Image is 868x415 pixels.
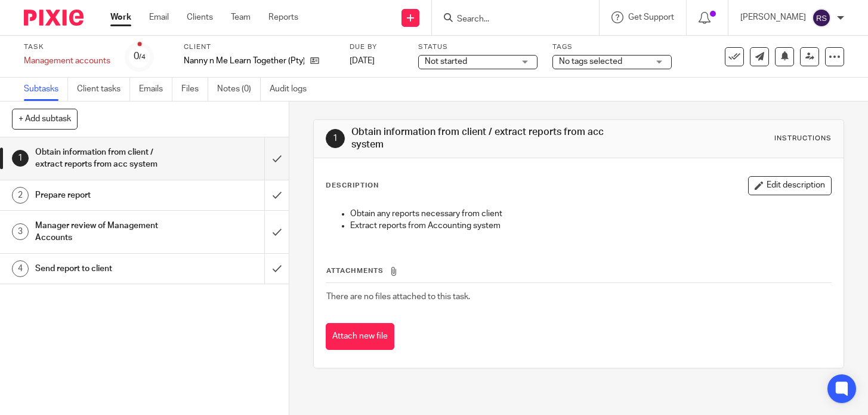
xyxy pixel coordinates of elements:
[326,268,384,274] span: Attachments
[350,220,830,232] p: Extract reports from Accounting system
[812,8,831,27] img: svg%3E
[110,11,131,23] a: Work
[456,14,563,25] input: Search
[24,78,68,101] a: Subtasks
[35,217,180,247] h1: Manager review of Management Accounts
[35,143,180,174] h1: Obtain information from client / extract reports from acc system
[326,129,345,148] div: 1
[139,54,146,60] small: /4
[12,260,29,277] div: 4
[351,126,604,152] h1: Obtain information from client / extract reports from acc system
[24,42,110,52] label: Task
[231,11,251,23] a: Team
[35,186,180,204] h1: Prepare report
[270,78,316,101] a: Audit logs
[268,11,298,23] a: Reports
[217,78,261,101] a: Notes (0)
[134,50,146,63] div: 0
[326,323,394,350] button: Attach new file
[425,57,467,66] span: Not started
[181,78,208,101] a: Files
[24,10,84,26] img: Pixie
[77,78,130,101] a: Client tasks
[149,11,169,23] a: Email
[12,223,29,240] div: 3
[184,42,335,52] label: Client
[559,57,622,66] span: No tags selected
[350,208,830,220] p: Obtain any reports necessary from client
[740,11,806,23] p: [PERSON_NAME]
[326,293,470,301] span: There are no files attached to this task.
[350,57,375,65] span: [DATE]
[187,11,213,23] a: Clients
[139,78,172,101] a: Emails
[12,109,78,129] button: + Add subtask
[184,55,304,67] p: Nanny n Me Learn Together (Pty) Ltd
[418,42,538,52] label: Status
[552,42,672,52] label: Tags
[12,187,29,204] div: 2
[748,176,832,195] button: Edit description
[774,134,832,143] div: Instructions
[35,260,180,278] h1: Send report to client
[24,55,110,67] div: Management accounts
[628,13,674,21] span: Get Support
[12,150,29,167] div: 1
[326,181,379,190] p: Description
[350,42,403,52] label: Due by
